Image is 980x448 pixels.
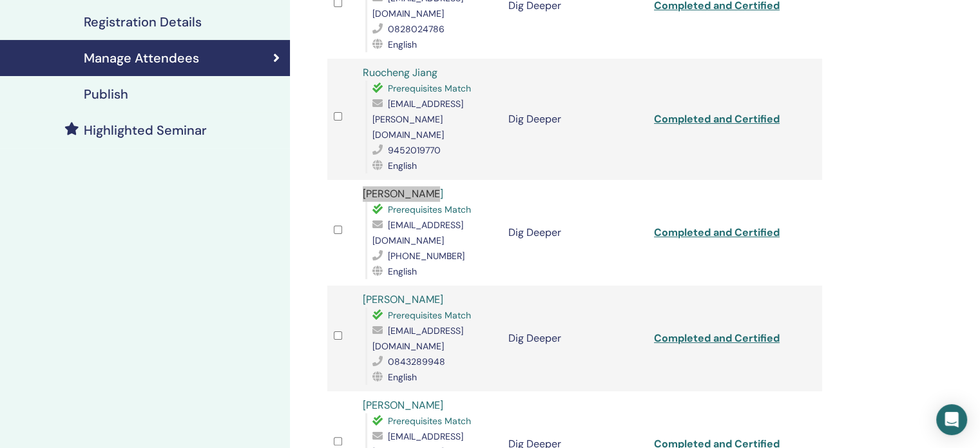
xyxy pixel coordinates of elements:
[388,204,471,215] span: Prerequisites Match
[654,112,780,126] a: Completed and Certified
[388,415,471,427] span: Prerequisites Match
[502,59,648,180] td: Dig Deeper
[372,325,463,352] span: [EMAIL_ADDRESS][DOMAIN_NAME]
[372,98,463,141] span: [EMAIL_ADDRESS][PERSON_NAME][DOMAIN_NAME]
[84,122,207,138] h4: Highlighted Seminar
[84,86,128,102] h4: Publish
[654,226,780,239] a: Completed and Certified
[502,286,648,391] td: Dig Deeper
[388,356,445,367] span: 0843289948
[654,331,780,345] a: Completed and Certified
[388,266,417,277] span: English
[388,160,417,171] span: English
[363,398,443,412] a: [PERSON_NAME]
[363,66,437,79] a: Ruocheng Jiang
[936,404,967,435] div: Open Intercom Messenger
[388,83,471,94] span: Prerequisites Match
[388,23,445,35] span: 0828024786
[363,187,443,200] a: [PERSON_NAME]
[363,293,443,306] a: [PERSON_NAME]
[372,219,463,246] span: [EMAIL_ADDRESS][DOMAIN_NAME]
[388,309,471,321] span: Prerequisites Match
[388,371,417,383] span: English
[388,144,441,156] span: 9452019770
[502,180,648,286] td: Dig Deeper
[84,50,199,66] h4: Manage Attendees
[84,14,202,30] h4: Registration Details
[388,250,465,262] span: [PHONE_NUMBER]
[388,39,417,50] span: English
